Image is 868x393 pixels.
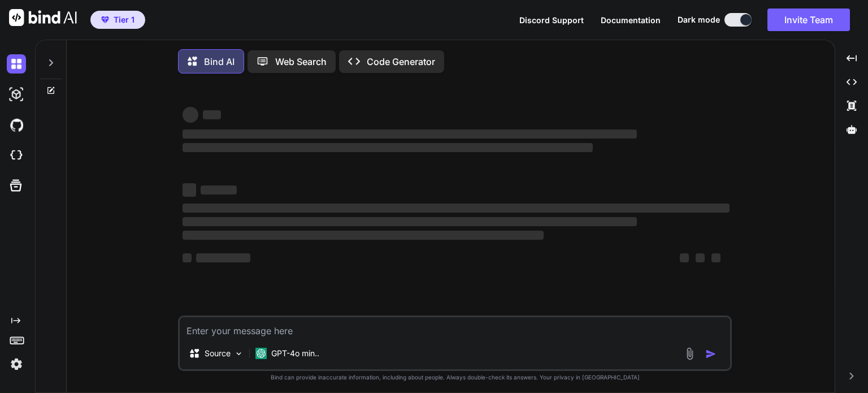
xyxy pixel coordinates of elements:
p: Code Generator [367,55,435,68]
button: Discord Support [519,14,584,26]
img: Pick Models [234,349,244,359]
span: Tier 1 [114,14,134,25]
span: ‌ [183,231,544,240]
img: attachment [683,347,696,360]
span: ‌ [183,217,636,226]
img: Bind AI [9,9,77,26]
span: ‌ [183,183,196,197]
button: Documentation [601,14,661,26]
span: Discord Support [519,15,584,25]
img: githubDark [7,115,26,135]
p: Bind AI [204,55,235,68]
img: settings [7,355,26,374]
p: Web Search [275,55,327,68]
span: Dark mode [678,14,720,25]
span: ‌ [196,253,250,262]
p: GPT-4o min.. [271,348,319,359]
span: Documentation [601,15,661,25]
span: ‌ [183,143,593,152]
span: ‌ [203,110,221,119]
img: premium [101,16,109,23]
p: Source [205,348,231,359]
span: ‌ [183,204,730,213]
img: icon [705,348,717,360]
span: ‌ [696,253,705,262]
img: darkAi-studio [7,85,26,104]
span: ‌ [183,253,192,262]
span: ‌ [711,253,721,262]
span: ‌ [201,185,237,195]
span: ‌ [183,129,636,139]
p: Bind can provide inaccurate information, including about people. Always double-check its answers.... [178,373,732,382]
img: GPT-4o mini [255,348,267,359]
button: Invite Team [767,8,850,31]
img: darkChat [7,54,26,74]
button: premiumTier 1 [90,11,145,29]
img: cloudideIcon [7,146,26,165]
span: ‌ [680,253,689,262]
span: ‌ [183,107,198,123]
